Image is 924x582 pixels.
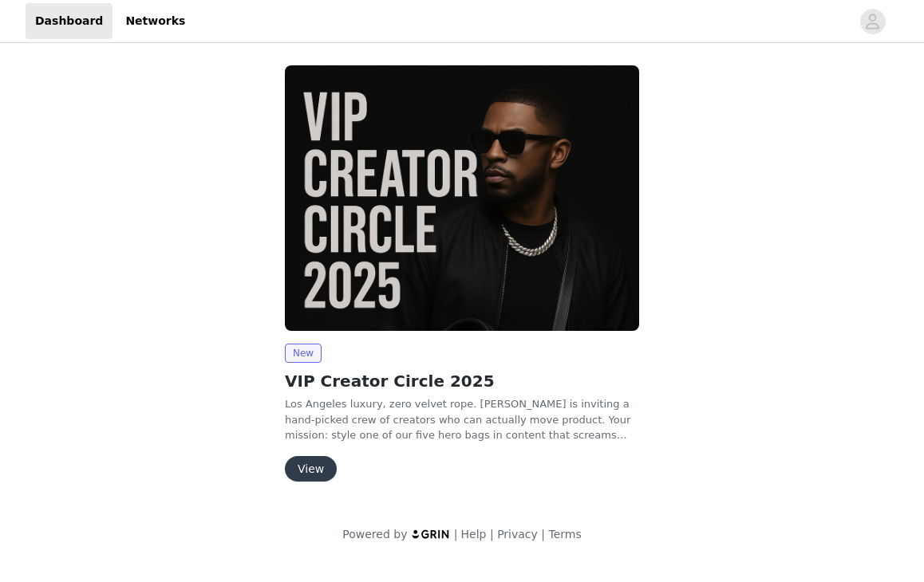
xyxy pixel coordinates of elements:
a: Networks [116,3,195,39]
a: Privacy [497,528,538,541]
h2: VIP Creator Circle 2025 [285,369,639,393]
span: | [454,528,458,541]
a: View [285,463,337,475]
span: | [490,528,494,541]
button: View [285,456,337,482]
p: Los Angeles luxury, zero velvet rope. [PERSON_NAME] is inviting a hand-picked crew of creators wh... [285,396,639,443]
span: Powered by [342,528,407,541]
img: Tote&Carry [285,65,639,331]
a: Terms [548,528,581,541]
span: New [285,344,322,363]
a: Dashboard [26,3,113,39]
span: | [541,528,545,541]
a: Help [461,528,487,541]
img: logo [411,529,451,539]
div: avatar [865,9,880,34]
